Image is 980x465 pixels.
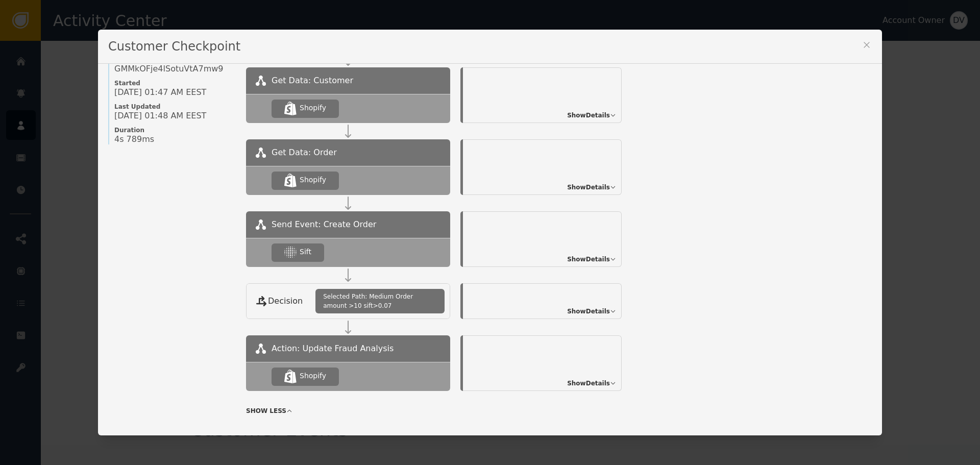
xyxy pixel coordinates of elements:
[114,87,206,97] span: [DATE] 01:47 AM EEST
[98,30,882,64] div: Customer Checkpoint
[567,307,610,316] span: Show Details
[268,295,303,307] span: Decision
[272,146,337,159] span: Get Data: Order
[114,79,236,87] span: Started
[300,371,326,381] div: Shopify
[114,103,236,111] span: Last Updated
[300,103,326,113] div: Shopify
[300,175,326,185] div: Shopify
[567,111,610,120] span: Show Details
[567,183,610,192] span: Show Details
[272,218,376,231] span: Send Event: Create Order
[114,134,154,144] span: 4s 789ms
[567,379,610,388] span: Show Details
[272,342,394,355] span: Action: Update Fraud Analysis
[323,292,437,310] span: Selected Path: Medium Order amount >10 sift>0.07
[114,54,236,74] span: shopify-anon-session-GMMkOFje4lSotuVtA7mw9
[114,126,236,134] span: Duration
[567,255,610,264] span: Show Details
[114,111,206,121] span: [DATE] 01:48 AM EEST
[272,75,353,87] span: Get Data: Customer
[246,406,286,415] span: SHOW LESS
[300,247,311,257] div: Sift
